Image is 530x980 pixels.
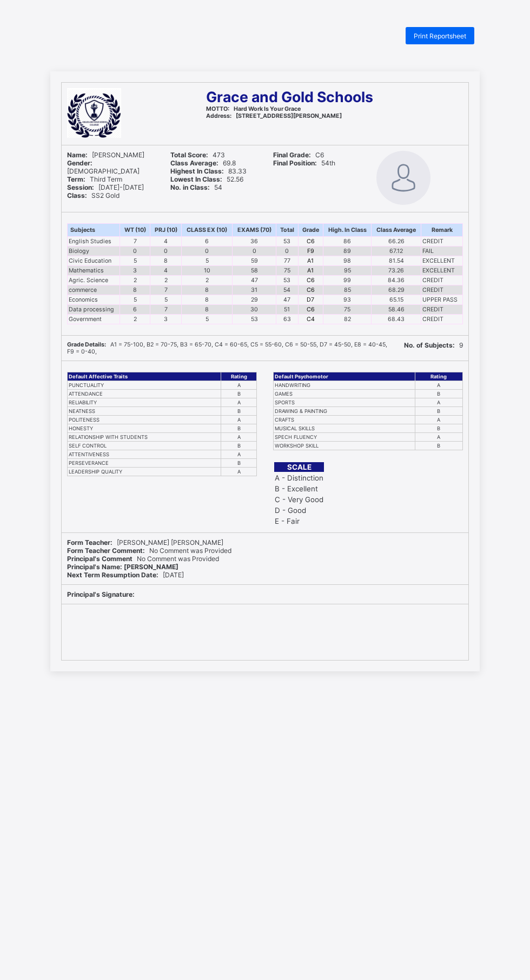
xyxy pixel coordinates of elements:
td: CREDIT [421,305,463,315]
td: B [221,459,257,468]
td: LEADERSHIP QUALITY [68,468,221,476]
td: E - Fair [274,516,324,526]
td: CREDIT [421,237,463,246]
td: 77 [276,256,298,266]
td: 7 [120,237,150,246]
td: 31 [233,285,276,295]
td: 2 [150,276,182,285]
td: 47 [233,276,276,285]
span: 54th [273,159,335,167]
b: Lowest In Class: [170,175,222,183]
td: 4 [150,237,182,246]
td: 4 [150,266,182,276]
td: 2 [120,315,150,324]
td: 7 [150,285,182,295]
span: Grace and Gold Schools [206,88,373,105]
td: 75 [276,266,298,276]
td: 3 [120,266,150,276]
td: B [221,424,257,433]
span: Print Reportsheet [414,32,466,40]
b: Principal's Signature: [67,590,135,598]
td: 59 [233,256,276,266]
span: A1 = 75-100, B2 = 70-75, B3 = 65-70, C4 = 60-65, C5 = 55-60, C6 = 50-55, D7 = 45-50, E8 = 40-45, ... [67,341,387,355]
td: 5 [120,295,150,305]
b: MOTTO: [206,105,229,112]
b: No. of Subjects: [404,341,455,349]
td: Biology [68,246,120,256]
td: 6 [120,305,150,315]
b: Total Score: [170,151,208,159]
td: 2 [182,276,233,285]
td: A [221,450,257,459]
td: 99 [323,276,372,285]
span: SS2 Gold [67,191,120,199]
td: 10 [182,266,233,276]
td: FAIL [421,246,463,256]
td: 8 [182,285,233,295]
td: 84.36 [372,276,421,285]
b: Class: [67,191,87,199]
th: Total [276,224,298,237]
td: F9 [298,246,323,256]
td: 8 [150,256,182,266]
td: EXCELLENT [421,256,463,266]
td: 8 [182,295,233,305]
td: 68.29 [372,285,421,295]
b: Gender: [67,159,92,167]
td: 3 [150,315,182,324]
td: 81.54 [372,256,421,266]
th: EXAMS (70) [233,224,276,237]
td: CREDIT [421,315,463,324]
td: 98 [323,256,372,266]
th: Grade [298,224,323,237]
b: Principal's Name: [PERSON_NAME] [67,563,178,571]
td: B - Excellent [274,484,324,494]
td: ATTENTIVENESS [68,450,221,459]
span: No Comment was Provided [67,555,219,563]
td: 68.43 [372,315,421,324]
td: 0 [182,246,233,256]
td: EXCELLENT [421,266,463,276]
span: 52.56 [170,175,243,183]
td: 93 [323,295,372,305]
span: [PERSON_NAME] [67,151,144,159]
td: A [221,416,257,424]
td: C6 [298,276,323,285]
td: 5 [120,256,150,266]
td: RELIABILITY [68,398,221,407]
b: Final Grade: [273,151,311,159]
td: 66.26 [372,237,421,246]
b: Name: [67,151,88,159]
b: Final Position: [273,159,317,167]
b: Next Term Resumption Date: [67,571,158,579]
td: Mathematics [68,266,120,276]
td: 58.46 [372,305,421,315]
span: 9 [404,341,463,349]
td: B [415,442,462,450]
td: 8 [182,305,233,315]
td: HONESTY [68,424,221,433]
td: WORKSHOP SKILL [274,442,415,450]
td: 0 [276,246,298,256]
td: 7 [150,305,182,315]
b: Form Teacher Comment: [67,546,145,555]
td: RELATIONSHIP WITH STUDENTS [68,433,221,442]
td: GAMES [274,390,415,398]
td: 65.15 [372,295,421,305]
td: 5 [182,315,233,324]
th: Default Psychomotor [274,372,415,381]
td: 0 [120,246,150,256]
th: Rating [415,372,462,381]
td: 53 [276,237,298,246]
td: ATTENDANCE [68,390,221,398]
td: C6 [298,237,323,246]
th: SCALE [274,462,324,472]
td: 82 [323,315,372,324]
span: [DATE]-[DATE] [67,183,144,191]
td: 89 [323,246,372,256]
b: Form Teacher: [67,538,112,546]
th: Remark [421,224,463,237]
td: C - Very Good [274,495,324,504]
span: [DEMOGRAPHIC_DATA] [67,159,140,175]
td: A [221,398,257,407]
